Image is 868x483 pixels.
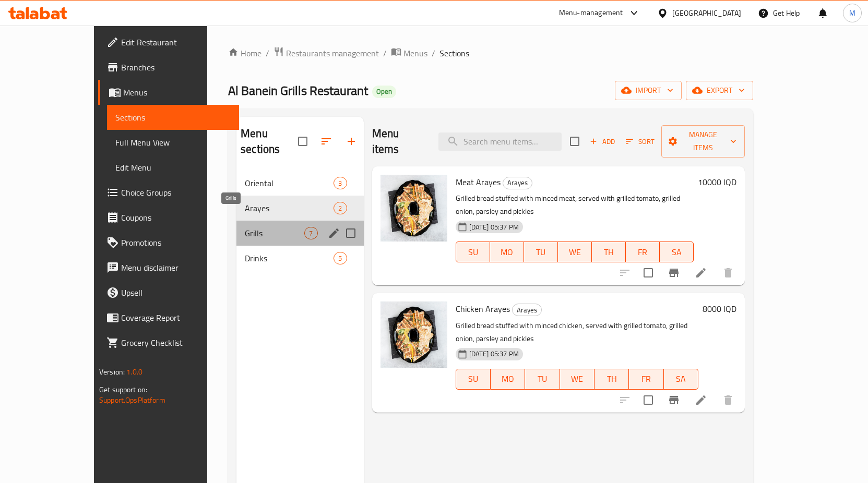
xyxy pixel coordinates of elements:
[559,7,623,19] div: Menu-management
[623,84,673,97] span: import
[615,81,682,100] button: import
[372,87,396,96] span: Open
[619,134,661,150] span: Sort items
[716,260,741,285] button: delete
[334,252,347,264] div: items
[460,371,486,387] span: SU
[637,262,659,284] span: Select to update
[661,388,686,413] button: Branch-specific-item
[98,230,239,255] a: Promotions
[672,7,741,19] div: [GEOGRAPHIC_DATA]
[528,245,554,260] span: TU
[626,241,660,262] button: FR
[403,47,427,59] span: Menus
[334,203,346,213] span: 2
[668,371,694,387] span: SA
[513,304,541,316] span: Arayes
[686,81,753,100] button: export
[98,30,239,55] a: Edit Restaurant
[305,228,317,238] span: 7
[98,255,239,280] a: Menu disclaimer
[372,126,426,157] h2: Menu items
[849,7,855,19] span: M
[228,47,261,59] a: Home
[334,177,347,189] div: items
[661,260,686,285] button: Branch-specific-item
[98,180,239,205] a: Choice Groups
[630,245,656,260] span: FR
[286,47,379,59] span: Restaurants management
[98,55,239,80] a: Branches
[465,349,523,359] span: [DATE] 05:37 PM
[121,336,231,349] span: Grocery Checklist
[245,177,334,189] span: Oriental
[432,47,435,59] li: /
[236,166,363,275] nav: Menu sections
[126,365,142,379] span: 1.0.0
[121,211,231,224] span: Coupons
[695,267,707,279] a: Edit menu item
[383,47,387,59] li: /
[274,46,379,60] a: Restaurants management
[98,205,239,230] a: Coupons
[99,393,165,407] a: Support.OpsPlatform
[558,241,592,262] button: WE
[664,369,698,390] button: SA
[670,128,736,154] span: Manage items
[629,369,663,390] button: FR
[564,371,590,387] span: WE
[245,202,334,214] span: Arayes
[381,301,447,368] img: Chicken Arayes
[562,245,588,260] span: WE
[660,241,694,262] button: SA
[98,280,239,305] a: Upsell
[292,130,314,152] span: Select all sections
[703,301,736,316] h6: 8000 IQD
[121,61,231,74] span: Branches
[107,105,239,130] a: Sections
[115,111,231,124] span: Sections
[334,253,346,263] span: 5
[694,84,745,97] span: export
[107,130,239,155] a: Full Menu View
[372,86,396,98] div: Open
[439,47,469,59] span: Sections
[594,369,629,390] button: TH
[121,286,231,299] span: Upsell
[98,80,239,105] a: Menus
[586,134,619,150] span: Add item
[588,136,616,148] span: Add
[266,47,269,59] li: /
[586,134,619,150] button: Add
[592,241,626,262] button: TH
[438,132,562,151] input: search
[524,241,558,262] button: TU
[236,196,363,221] div: Arayes2
[529,371,555,387] span: TU
[99,365,125,379] span: Version:
[107,155,239,180] a: Edit Menu
[121,311,231,324] span: Coverage Report
[456,301,510,317] span: Chicken Arayes
[637,389,659,411] span: Select to update
[334,178,346,188] span: 3
[456,319,698,345] p: Grilled bread stuffed with minced chicken, served with grilled tomato, grilled onion, parsley and...
[228,79,368,102] span: Al Banein Grills Restaurant
[716,388,741,413] button: delete
[121,36,231,49] span: Edit Restaurant
[98,305,239,330] a: Coverage Report
[465,222,523,232] span: [DATE] 05:37 PM
[564,130,586,152] span: Select section
[456,174,501,190] span: Meat Arayes
[121,261,231,274] span: Menu disclaimer
[241,126,298,157] h2: Menu sections
[391,46,427,60] a: Menus
[491,369,525,390] button: MO
[495,371,521,387] span: MO
[596,245,622,260] span: TH
[503,177,532,189] div: Arayes
[245,227,304,239] span: Grills
[98,330,239,355] a: Grocery Checklist
[456,192,694,218] p: Grilled bread stuffed with minced meat, served with grilled tomato, grilled onion, parsley and pi...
